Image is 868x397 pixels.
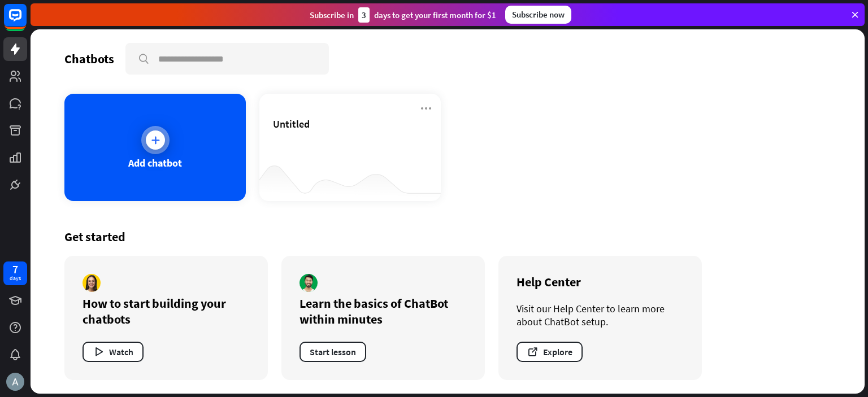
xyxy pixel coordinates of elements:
[300,295,467,327] div: Learn the basics of ChatBot within minutes
[128,156,182,169] div: Add chatbot
[505,6,571,24] div: Subscribe now
[10,274,21,282] div: days
[9,5,43,38] button: Open LiveChat chat widget
[310,7,496,23] div: Subscribe in days to get your first month for $1
[517,274,684,290] div: Help Center
[517,302,684,328] div: Visit our Help Center to learn more about ChatBot setup.
[300,274,318,292] img: author
[273,117,310,130] span: Untitled
[64,51,114,67] div: Chatbots
[3,261,27,285] a: 7 days
[83,274,101,292] img: author
[12,264,18,274] div: 7
[517,342,583,362] button: Explore
[83,295,250,327] div: How to start building your chatbots
[64,229,831,245] div: Get started
[358,7,370,23] div: 3
[300,342,366,362] button: Start lesson
[83,342,144,362] button: Watch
